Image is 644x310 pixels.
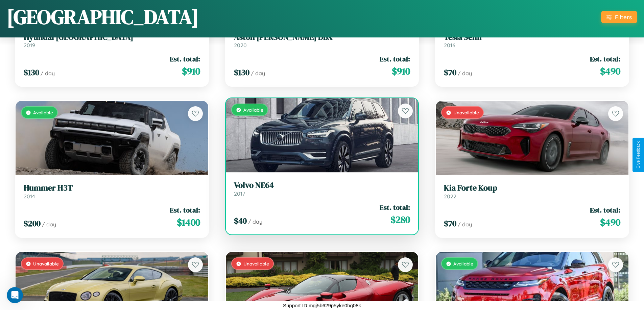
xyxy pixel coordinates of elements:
[444,42,455,49] span: 2016
[243,107,263,113] span: Available
[444,183,620,200] a: Kia Forte Koup2022
[33,261,59,266] span: Unavailable
[234,190,245,197] span: 2017
[444,183,620,193] h3: Kia Forte Koup
[234,32,410,42] h3: Aston [PERSON_NAME] DBX
[380,54,410,64] span: Est. total:
[177,216,200,229] span: $ 1400
[24,218,41,229] span: $ 200
[600,216,620,229] span: $ 490
[601,11,637,23] button: Filters
[590,54,620,64] span: Est. total:
[590,205,620,215] span: Est. total:
[234,180,410,197] a: Volvo NE642017
[283,301,361,310] p: Support ID: mgj5b629p5yke0bg08k
[234,32,410,49] a: Aston [PERSON_NAME] DBX2020
[392,64,410,78] span: $ 910
[7,287,23,303] iframe: Intercom live chat
[182,64,200,78] span: $ 910
[234,67,249,78] span: $ 130
[24,183,200,193] h3: Hummer H3T
[7,3,199,31] h1: [GEOGRAPHIC_DATA]
[243,261,269,266] span: Unavailable
[33,110,53,115] span: Available
[170,205,200,215] span: Est. total:
[600,64,620,78] span: $ 490
[636,141,641,169] div: Give Feedback
[24,193,35,200] span: 2014
[458,70,472,77] span: / day
[444,193,456,200] span: 2022
[615,13,632,21] div: Filters
[234,42,247,49] span: 2020
[251,70,265,77] span: / day
[453,110,479,115] span: Unavailable
[248,218,262,225] span: / day
[444,32,620,49] a: Tesla Semi2016
[24,42,35,49] span: 2019
[170,54,200,64] span: Est. total:
[42,221,56,228] span: / day
[390,213,410,226] span: $ 280
[444,67,456,78] span: $ 70
[24,67,39,78] span: $ 130
[24,32,200,42] h3: Hyundai [GEOGRAPHIC_DATA]
[24,32,200,49] a: Hyundai [GEOGRAPHIC_DATA]2019
[458,221,472,228] span: / day
[380,202,410,212] span: Est. total:
[41,70,55,77] span: / day
[234,180,410,190] h3: Volvo NE64
[234,215,247,226] span: $ 40
[444,218,456,229] span: $ 70
[453,261,473,266] span: Available
[24,183,200,200] a: Hummer H3T2014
